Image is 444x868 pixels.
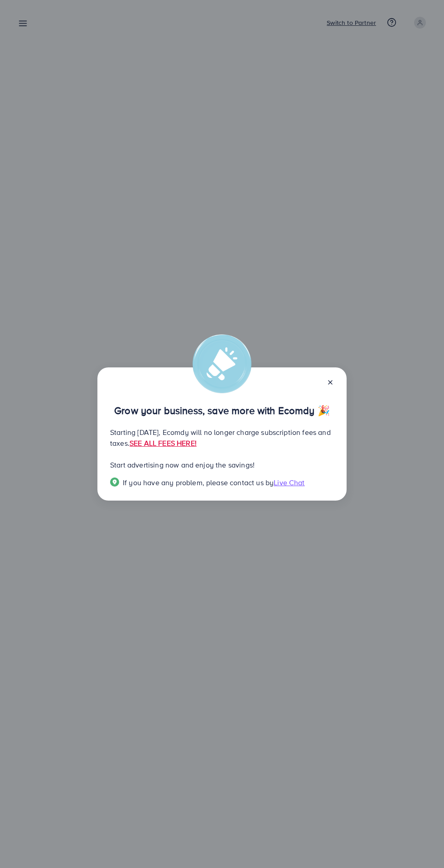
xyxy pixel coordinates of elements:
[110,427,334,448] p: Starting [DATE], Ecomdy will no longer charge subscription fees and taxes.
[274,477,304,487] span: Live Chat
[193,334,251,393] img: alert
[130,438,197,448] a: SEE ALL FEES HERE!
[110,459,334,470] p: Start advertising now and enjoy the savings!
[123,477,274,487] span: If you have any problem, please contact us by
[110,405,334,416] p: Grow your business, save more with Ecomdy 🎉
[110,477,119,487] img: Popup guide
